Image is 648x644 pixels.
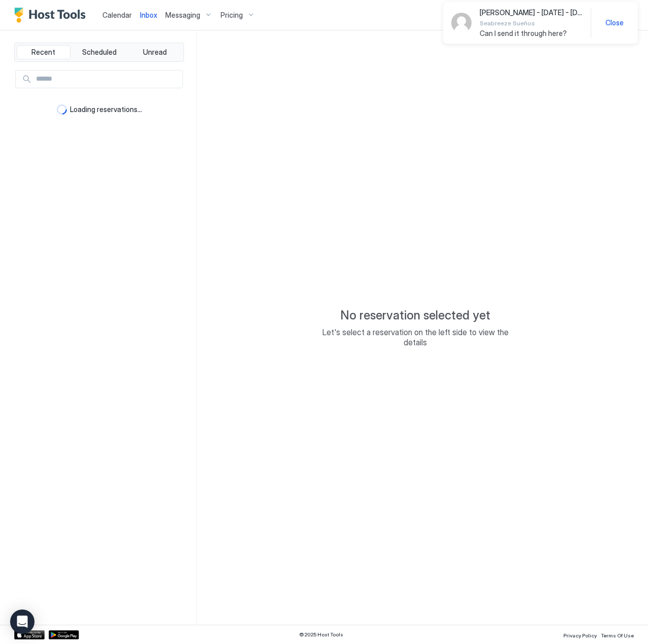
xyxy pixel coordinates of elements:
[143,48,167,57] span: Unread
[299,631,343,638] span: © 2025 Host Tools
[14,43,184,62] div: tab-group
[451,13,472,33] div: Avatar
[70,105,142,114] span: Loading reservations...
[14,8,90,23] a: Host Tools Logo
[14,630,45,639] a: App Store
[31,48,55,57] span: Recent
[140,10,157,20] a: Inbox
[73,45,126,59] button: Scheduled
[10,610,34,634] div: Open Intercom Messenger
[340,308,490,323] span: No reservation selected yet
[314,327,517,347] span: Let's select a reservation on the left side to view the details
[102,11,132,19] span: Calendar
[82,48,117,57] span: Scheduled
[601,632,634,638] span: Terms Of Use
[480,19,583,27] span: Seabreeze Sueños
[32,70,183,88] input: Input Field
[128,45,182,59] button: Unread
[601,629,634,640] a: Terms Of Use
[605,18,624,27] span: Close
[17,45,70,59] button: Recent
[480,8,583,17] span: [PERSON_NAME] - [DATE] - [DATE]
[57,104,67,115] div: loading
[49,630,79,639] a: Google Play Store
[165,11,200,20] span: Messaging
[480,29,583,38] span: Can I send it through here?
[140,11,157,19] span: Inbox
[563,632,597,638] span: Privacy Policy
[221,11,243,20] span: Pricing
[563,629,597,640] a: Privacy Policy
[102,10,132,20] a: Calendar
